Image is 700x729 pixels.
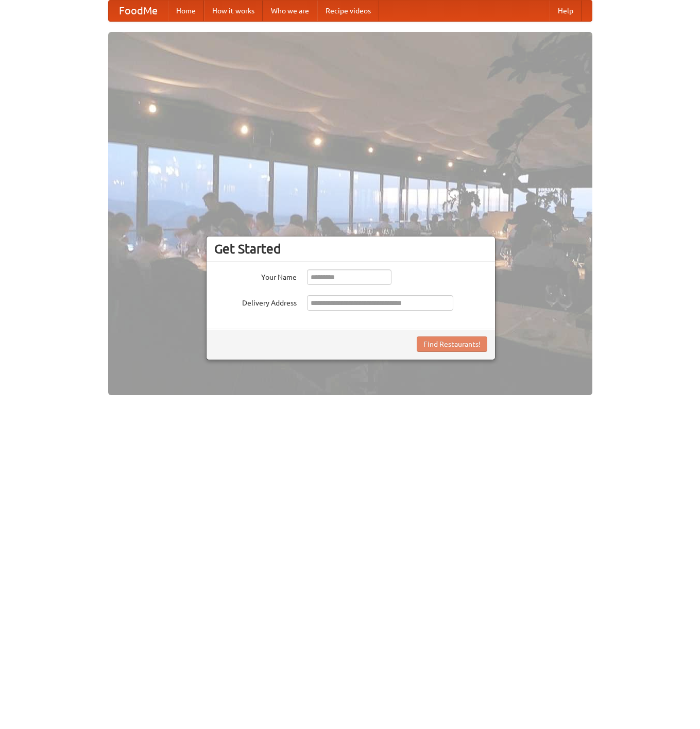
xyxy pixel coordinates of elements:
[214,269,297,282] label: Your Name
[204,1,263,21] a: How it works
[214,241,487,257] h3: Get Started
[550,1,582,21] a: Help
[417,336,487,352] button: Find Restaurants!
[317,1,379,21] a: Recipe videos
[168,1,204,21] a: Home
[214,295,297,308] label: Delivery Address
[109,1,168,21] a: FoodMe
[263,1,317,21] a: Who we are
